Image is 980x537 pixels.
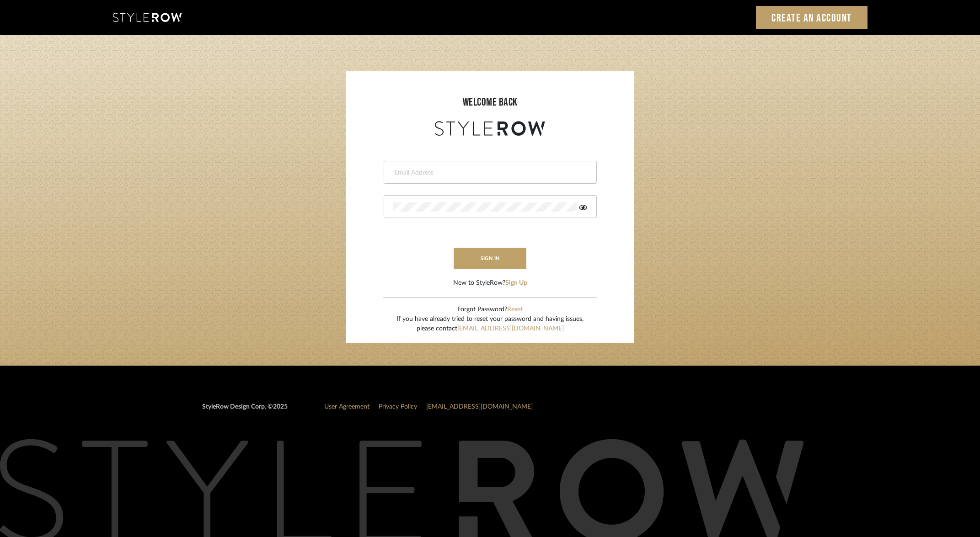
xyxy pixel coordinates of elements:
button: Sign Up [505,278,527,288]
a: [EMAIL_ADDRESS][DOMAIN_NAME] [457,325,564,332]
div: New to StyleRow? [453,278,527,288]
div: StyleRow Design Corp. ©2025 [202,402,288,419]
input: Email Address [393,168,585,177]
button: Reset [507,305,523,314]
div: Forgot Password? [396,305,584,314]
a: User Agreement [324,404,370,410]
div: If you have already tried to reset your password and having issues, please contact [396,314,584,334]
a: Create an Account [756,6,868,29]
div: welcome back [355,94,625,111]
a: Privacy Policy [379,404,417,410]
button: sign in [454,248,527,269]
a: [EMAIL_ADDRESS][DOMAIN_NAME] [426,404,533,410]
